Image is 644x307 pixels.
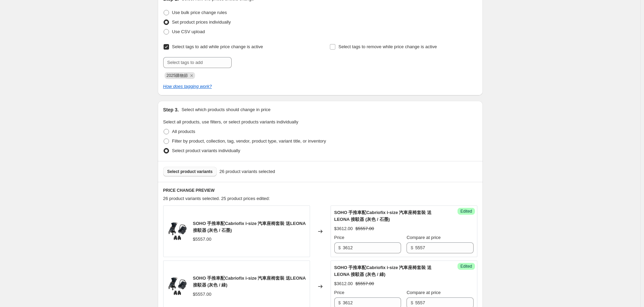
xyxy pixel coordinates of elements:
button: Remove 2025購物節 [189,72,195,79]
span: 26 product variants selected. 25 product prices edited: [163,196,270,201]
span: SOHO 手推車配Cabriofix i-size 汽車座椅套裝 送LEONA 接駁器 (灰色 / 石墨) [193,221,306,233]
span: Select tags to add while price change is active [172,44,263,49]
div: $3612.00 [334,225,353,232]
span: Filter by product, collection, tag, vendor, product type, variant title, or inventory [172,138,326,144]
span: $ [338,300,341,305]
span: SOHO 手推車配Cabriofix i-size 汽車座椅套裝 送LEONA 接駁器 (灰色 / 綠) [334,265,432,277]
span: Price [334,235,345,240]
button: Select product variants [163,167,217,176]
div: $5557.00 [193,291,211,298]
span: Edited [460,209,472,214]
strike: $5557.00 [356,225,374,232]
input: Select tags to add [163,57,232,68]
span: Select tags to remove while price change is active [338,44,437,49]
h6: PRICE CHANGE PREVIEW [163,188,477,193]
span: Compare at price [407,235,441,240]
span: 26 product variants selected [219,168,275,175]
a: How does tagging work? [163,84,212,89]
span: Price [334,290,345,295]
h2: Step 3. [163,106,179,113]
span: SOHO 手推車配Cabriofix i-size 汽車座椅套裝 送LEONA 接駁器 (灰色 / 石墨) [334,210,432,222]
span: Set product prices individually [172,19,231,25]
span: 2025購物節 [167,73,188,78]
div: $3612.00 [334,280,353,287]
span: Select all products, use filters, or select products variants individually [163,119,298,124]
span: Select product variants individually [172,148,240,153]
span: $ [411,300,413,305]
span: Select product variants [167,169,213,174]
img: ECBundleSOHO_b4d96193-e5f8-4912-b83f-7ea1d7397416_80x.jpg [167,221,188,242]
strike: $5557.00 [356,280,374,287]
p: Select which products should change in price [181,106,270,113]
img: ECBundleSOHO_b4d96193-e5f8-4912-b83f-7ea1d7397416_80x.jpg [167,276,188,297]
span: SOHO 手推車配Cabriofix i-size 汽車座椅套裝 送LEONA 接駁器 (灰色 / 綠) [193,276,306,288]
div: $5557.00 [193,236,211,243]
span: All products [172,129,195,134]
span: Edited [460,264,472,269]
span: Use CSV upload [172,29,205,34]
span: Use bulk price change rules [172,10,227,15]
span: $ [411,245,413,250]
span: Compare at price [407,290,441,295]
span: $ [338,245,341,250]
